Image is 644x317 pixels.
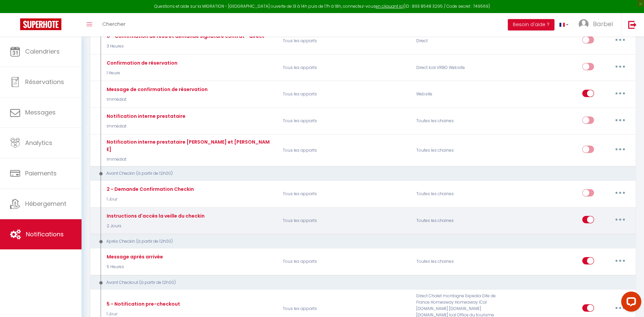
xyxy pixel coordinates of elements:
p: Immédiat [105,156,274,163]
span: Notifications [26,230,64,238]
span: Analytics [25,139,52,147]
img: logout [628,20,637,29]
p: 1 Heure [105,70,177,76]
span: Calendriers [25,47,60,56]
div: Après Checkin (à partir de 12h00) [96,238,619,245]
p: Tous les apparts [278,111,412,131]
span: Messages [25,108,56,116]
p: 2 Jours [105,223,205,229]
div: Instructions d'accès la veille du checkin [105,212,205,220]
span: Réservations [25,78,64,86]
div: Avant Checkin (à partir de 12h00) [96,170,619,177]
img: Super Booking [20,18,61,30]
div: Toutes les chaines [412,138,501,163]
span: Hébergement [25,200,66,208]
div: Message de confirmation de réservation [105,86,208,93]
span: Paiements [25,169,57,177]
div: Toutes les chaines [412,252,501,271]
div: Direct [412,31,501,51]
div: Avant Checkout (à partir de 12h00) [96,280,619,286]
p: Tous les apparts [278,85,412,104]
span: Bärbel [593,20,613,28]
p: Immédiat [105,123,185,130]
p: Immédiat [105,96,208,103]
p: Tous les apparts [278,252,412,271]
p: Tous les apparts [278,211,412,230]
div: Toutes les chaines [412,211,501,230]
div: Direct Ical VRBO Website [412,58,501,77]
span: Chercher [102,20,125,27]
div: 5 - Notification pre-checkout [105,300,180,308]
p: Tous les apparts [278,58,412,77]
a: ... Bärbel [574,13,621,36]
div: Notification interne prestataire [PERSON_NAME] et [PERSON_NAME] [105,138,274,153]
p: 5 Heures [105,264,163,270]
a: en cliquant ici [376,3,404,9]
p: Tous les apparts [278,31,412,51]
div: Toutes les chaines [412,111,501,131]
div: Website [412,85,501,104]
button: Besoin d'aide ? [508,19,554,30]
p: Tous les apparts [278,184,412,204]
div: Toutes les chaines [412,184,501,204]
p: 1 Jour [105,196,194,203]
iframe: LiveChat chat widget [616,289,644,317]
div: Message après arrivée [105,253,163,260]
p: Tous les apparts [278,138,412,163]
p: 3 Heures [105,43,264,50]
a: Chercher [97,13,130,36]
img: ... [579,19,589,29]
div: Confirmation de réservation [105,59,177,67]
div: Notification interne prestataire [105,112,185,120]
div: 2 - Demande Confirmation Checkin [105,185,194,193]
